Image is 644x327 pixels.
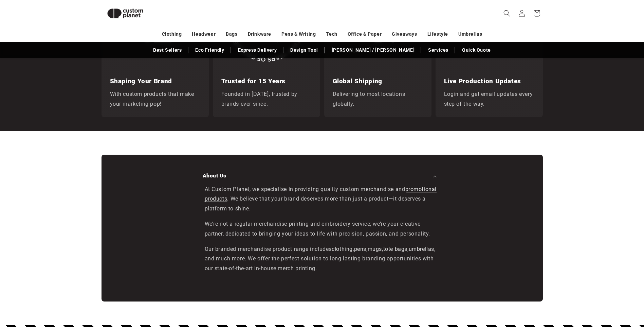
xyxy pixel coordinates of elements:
iframe: Chat Widget [531,254,644,327]
a: tote bags [383,246,407,252]
p: We’re not a regular merchandise printing and embroidery service; we’re your creative partner, ded... [205,219,440,239]
a: Giveaways [392,28,417,40]
a: Clothing [162,28,182,40]
a: Quick Quote [459,44,494,56]
img: Custom Planet [102,3,149,24]
p: Our branded merchandise product range includes , , , , , and much more. We offer the perfect solu... [205,244,440,274]
a: Headwear [192,28,216,40]
a: Design Tool [287,44,321,56]
div: About Us [203,185,442,274]
a: Express Delivery [235,44,280,56]
summary: Search [499,6,514,21]
a: Best Sellers [150,44,185,56]
p: Founded in [DATE], trusted by brands ever since. [221,89,312,109]
p: Login and get email updates every step of the way. [444,89,534,109]
iframe: Customer reviews powered by Trustpilot [203,279,442,289]
h3: Live Production Updates [444,76,534,86]
a: Drinkware [248,28,271,40]
a: Eco Friendly [192,44,227,56]
h3: Trusted for 15 Years [221,76,312,86]
a: mugs [368,246,382,252]
p: Delivering to most locations globally. [333,89,423,109]
a: Services [425,44,452,56]
p: At Custom Planet, we specialise in providing quality custom merchandise and . We believe that you... [205,185,440,214]
a: promotional products [205,186,437,202]
div: Chat-Widget [531,254,644,327]
a: pens [354,246,366,252]
h3: Shaping Your Brand [110,76,200,86]
h3: About Us [203,172,226,179]
a: Lifestyle [427,28,448,40]
summary: About Us [203,167,442,184]
a: clothing [332,246,353,252]
a: Bags [226,28,237,40]
a: Tech [326,28,337,40]
a: [PERSON_NAME] / [PERSON_NAME] [328,44,418,56]
a: Pens & Writing [281,28,316,40]
h3: Global Shipping [333,76,423,86]
a: Office & Paper [348,28,382,40]
a: Umbrellas [458,28,482,40]
p: With custom products that make your marketing pop! [110,89,200,109]
a: umbrellas [409,246,434,252]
